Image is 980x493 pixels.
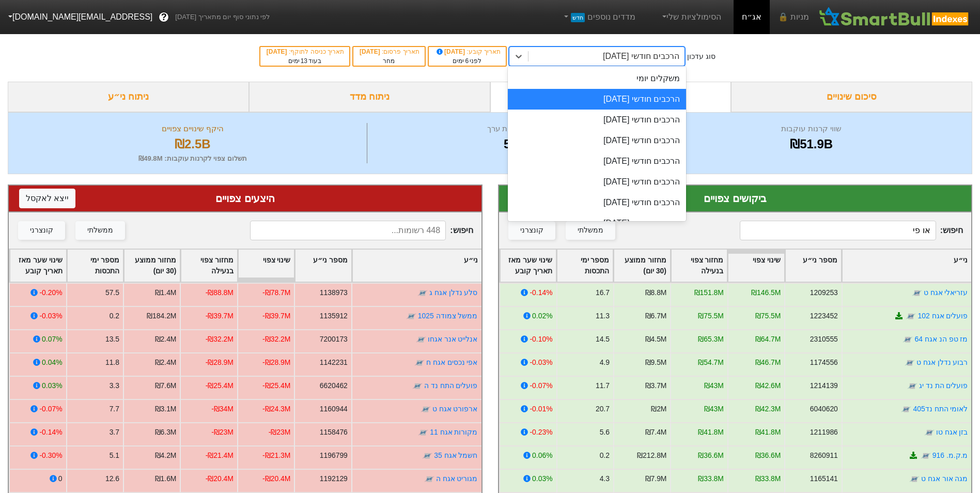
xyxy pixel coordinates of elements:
[571,13,585,22] span: חדש
[206,287,234,298] div: -₪88.8M
[530,404,552,414] div: -0.01%
[434,47,501,56] div: תאריך קובע :
[110,311,119,321] div: 0.2
[755,427,781,438] div: ₪41.8M
[155,450,177,461] div: ₪4.2M
[8,82,249,112] div: ניתוח ני״ע
[530,334,552,345] div: -0.10%
[842,250,971,282] div: Toggle SortBy
[262,473,290,484] div: -₪20.4M
[320,380,348,391] div: 6620462
[155,357,177,368] div: ₪2.4M
[903,334,913,345] img: tase link
[39,311,62,321] div: -0.03%
[810,287,837,298] div: 1209253
[110,380,119,391] div: 3.3
[508,151,686,172] div: הרכבים חודשי [DATE]
[530,287,552,298] div: -0.14%
[704,380,723,391] div: ₪43M
[532,473,552,484] div: 0.03%
[262,311,290,321] div: -₪39.7M
[155,473,177,484] div: ₪1.6M
[671,250,727,282] div: Toggle SortBy
[530,380,552,391] div: -0.07%
[557,250,613,282] div: Toggle SortBy
[206,473,234,484] div: -₪20.4M
[755,473,781,484] div: ₪33.8M
[421,404,431,414] img: tase link
[10,250,66,282] div: Toggle SortBy
[919,381,968,390] a: פועלים הת נד יג
[262,450,290,461] div: -₪21.3M
[422,451,432,461] img: tase link
[932,451,968,459] a: מ.ק.מ. 916
[155,287,177,298] div: ₪1.4M
[599,357,609,368] div: 4.9
[656,7,725,27] a: הסימולציות שלי
[465,57,469,65] span: 6
[320,357,348,368] div: 1142231
[698,334,724,345] div: ₪65.3M
[810,380,837,391] div: 1214139
[595,380,609,391] div: 11.7
[262,334,290,345] div: -₪32.2M
[436,474,478,483] a: מגוריט אגח ה
[161,10,167,24] span: ?
[810,473,837,484] div: 1165141
[21,123,364,135] div: היקף שינויים צפויים
[19,189,75,208] button: ייצא לאקסל
[238,250,294,282] div: Toggle SortBy
[921,474,968,483] a: מגה אור אגח ט
[810,311,837,321] div: 1223452
[352,250,481,282] div: Toggle SortBy
[124,250,180,282] div: Toggle SortBy
[578,225,603,236] div: ממשלתי
[731,82,972,112] div: סיכום שינויים
[645,311,666,321] div: ₪6.7M
[416,334,426,345] img: tase link
[595,287,609,298] div: 16.7
[360,48,382,55] span: [DATE]
[19,191,471,206] div: היצעים צפויים
[249,82,490,112] div: ניתוח מדד
[599,450,609,461] div: 0.2
[595,311,609,321] div: 11.3
[39,450,62,461] div: -0.30%
[916,358,968,366] a: רבוע נדלן אגח ט
[21,153,364,164] div: תשלום צפוי לקרנות עוקבות : ₪49.8M
[75,221,125,240] button: ממשלתי
[406,311,416,321] img: tase link
[704,404,723,414] div: ₪43M
[39,427,62,438] div: -0.14%
[383,57,395,65] span: מחר
[651,404,666,414] div: ₪2M
[907,381,917,391] img: tase link
[105,473,119,484] div: 12.6
[412,381,423,391] img: tase link
[417,288,428,298] img: tase link
[508,130,686,151] div: הרכבים חודשי [DATE]
[370,135,659,153] div: 576
[923,288,968,297] a: עזריאלי אגח ט
[698,427,724,438] div: ₪41.8M
[105,287,119,298] div: 57.5
[266,56,344,66] div: בעוד ימים
[147,311,176,321] div: ₪184.2M
[500,250,556,282] div: Toggle SortBy
[266,47,344,56] div: תאריך כניסה לתוקף :
[320,473,348,484] div: 1192129
[509,191,961,206] div: ביקושים צפויים
[250,221,473,240] span: חיפוש :
[87,225,113,236] div: ממשלתי
[206,311,234,321] div: -₪39.7M
[105,357,119,368] div: 11.8
[810,450,837,461] div: 8260911
[599,473,609,484] div: 4.3
[508,110,686,130] div: הרכבים חודשי [DATE]
[694,287,723,298] div: ₪151.8M
[432,405,478,413] a: ארפורט אגח ט
[359,47,419,56] div: תאריך פרסום :
[418,312,478,320] a: ממשל צמודה 1025
[645,427,666,438] div: ₪7.4M
[110,404,119,414] div: 7.7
